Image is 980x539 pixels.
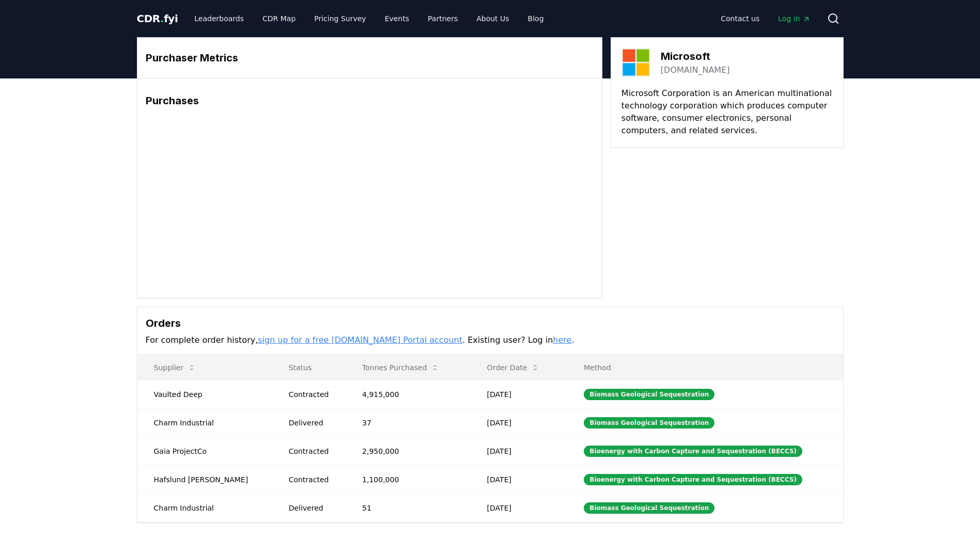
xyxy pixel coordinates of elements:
[584,502,714,514] div: Biomass Geological Sequestration
[137,408,272,437] td: Charm Industrial
[471,380,568,408] td: [DATE]
[281,362,337,373] p: Status
[661,49,730,64] h3: Microsoft
[146,315,835,331] h3: Orders
[289,418,337,428] div: Delivered
[621,48,650,77] img: Microsoft-logo
[160,12,164,25] span: .
[346,465,471,494] td: 1,100,000
[186,9,252,28] a: Leaderboards
[137,465,272,494] td: Hafslund [PERSON_NAME]
[471,408,568,437] td: [DATE]
[146,93,594,108] h3: Purchases
[137,380,272,408] td: Vaulted Deep
[584,389,714,400] div: Biomass Geological Sequestration
[520,9,552,28] a: Blog
[346,437,471,465] td: 2,950,000
[584,417,714,429] div: Biomass Geological Sequestration
[770,9,818,28] a: Log in
[419,9,466,28] a: Partners
[289,474,337,485] div: Contracted
[137,494,272,522] td: Charm Industrial
[553,335,571,345] a: here
[377,9,417,28] a: Events
[289,446,337,456] div: Contracted
[479,357,548,378] button: Order Date
[254,9,304,28] a: CDR Map
[584,474,802,485] div: Bioenergy with Carbon Capture and Sequestration (BECCS)
[186,9,552,28] nav: Main
[354,357,447,378] button: Tonnes Purchased
[137,437,272,465] td: Gaia ProjectCo
[661,64,730,76] a: [DOMAIN_NAME]
[346,380,471,408] td: 4,915,000
[306,9,374,28] a: Pricing Survey
[621,87,833,137] p: Microsoft Corporation is an American multinational technology corporation which produces computer...
[289,503,337,513] div: Delivered
[584,446,802,457] div: Bioenergy with Carbon Capture and Sequestration (BECCS)
[346,408,471,437] td: 37
[712,9,768,28] a: Contact us
[712,9,818,28] nav: Main
[778,13,810,24] span: Log in
[471,465,568,494] td: [DATE]
[146,357,205,378] button: Supplier
[146,50,594,66] h3: Purchaser Metrics
[258,335,462,345] a: sign up for a free [DOMAIN_NAME] Portal account
[468,9,517,28] a: About Us
[575,362,834,373] p: Method
[471,437,568,465] td: [DATE]
[346,494,471,522] td: 51
[137,11,178,26] a: CDR.fyi
[146,334,835,346] p: For complete order history, . Existing user? Log in .
[471,494,568,522] td: [DATE]
[289,389,337,400] div: Contracted
[137,12,178,25] span: CDR fyi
